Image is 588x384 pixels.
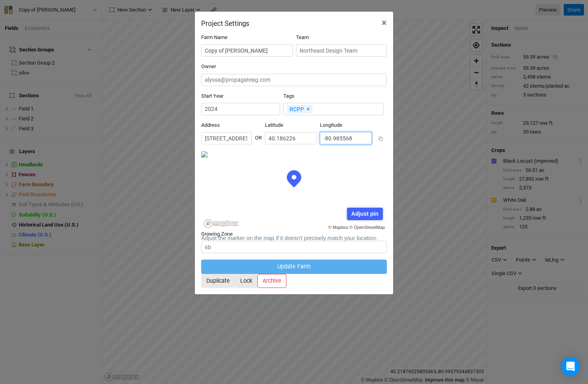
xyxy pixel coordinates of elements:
a: Mapbox logo [204,219,239,228]
div: Open Intercom Messenger [561,357,580,376]
input: Address (123 James St...) [201,132,252,144]
label: Start Year [201,93,223,100]
button: Close [375,12,393,34]
label: Growing Zone [201,230,233,238]
a: © Mapbox [328,225,348,230]
label: Longitude [320,122,342,129]
button: Copy [375,133,387,145]
h2: Project Settings [201,20,249,28]
input: alyssa@propagateag.com [201,74,387,86]
input: Latitude [265,132,317,144]
button: Duplicate [201,274,235,288]
div: Adjust pin [347,208,382,220]
label: Farm Name [201,34,227,41]
label: Address [201,122,220,129]
input: 6b [201,241,387,253]
input: Longitude [320,132,372,144]
a: © OpenStreetMap [349,225,385,230]
label: Team [296,34,309,41]
input: Start Year [201,103,280,115]
button: Remove [304,104,312,114]
label: Latitude [265,122,283,129]
button: Update Farm [201,260,387,274]
div: OR [255,128,262,142]
input: Project/Farm Name [201,44,293,57]
input: Northeast Design Team [296,44,387,57]
button: Lock [235,274,257,288]
label: Tags [283,93,294,100]
div: RCPP [287,105,312,114]
span: × [307,106,310,112]
label: Owner [201,63,216,70]
span: × [382,17,387,28]
button: Archive [257,274,286,288]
